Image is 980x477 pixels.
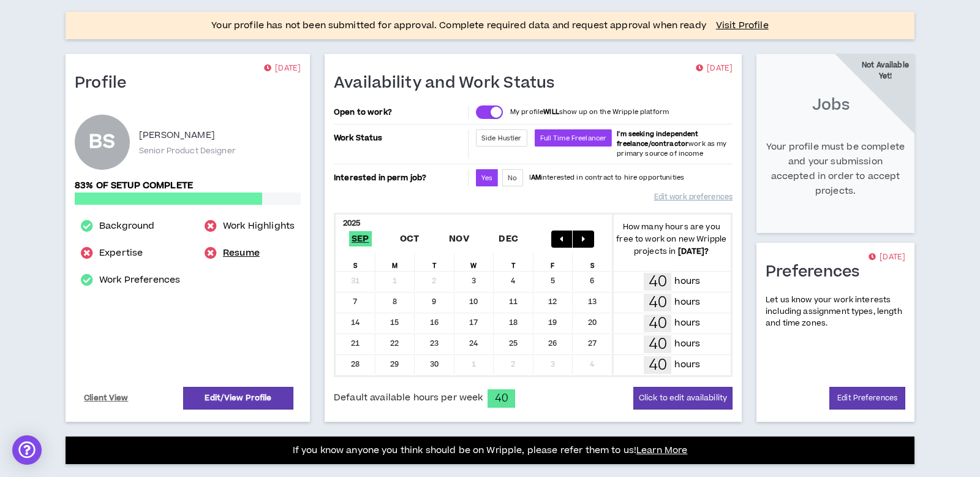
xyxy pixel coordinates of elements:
div: S [573,253,612,271]
div: M [375,253,415,271]
a: Work Highlights [223,219,295,234]
span: Dec [496,231,521,246]
div: T [494,253,533,271]
p: Senior Product Designer [139,145,236,156]
strong: AM [531,173,541,182]
p: I interested in contract to hire opportunities [529,173,685,183]
p: How many hours are you free to work on new Wripple projects in [612,221,731,258]
a: Edit Preferences [829,387,905,410]
b: 2025 [343,218,361,229]
p: hours [674,358,700,372]
p: Work Status [334,129,466,147]
p: [DATE] [869,251,905,264]
span: Side Hustler [481,134,522,143]
p: hours [674,275,700,288]
span: No [508,174,517,183]
div: W [454,253,494,271]
a: Edit work preferences [654,186,733,208]
span: work as my primary source of income [617,129,726,158]
p: Open to work? [334,107,466,117]
h1: Availability and Work Status [334,74,564,93]
h1: Preferences [766,262,869,282]
div: T [415,253,454,271]
a: Work Preferences [99,273,180,288]
a: Expertise [99,246,143,261]
span: Oct [398,231,422,246]
b: I'm seeking independent freelance/contractor [617,129,698,148]
p: [PERSON_NAME] [139,128,215,143]
a: Visit Profile [716,20,769,32]
div: Brianna S. [75,115,130,170]
p: hours [674,296,700,309]
div: F [533,253,573,271]
p: hours [674,316,700,330]
p: [DATE] [696,63,733,75]
span: Default available hours per week [334,391,483,405]
p: My profile show up on the Wripple platform [510,107,669,117]
b: [DATE] ? [678,246,709,257]
span: Sep [349,231,372,246]
p: If you know anyone you think should be on Wripple, please refer them to us! [293,443,688,458]
span: Nov [447,231,472,246]
a: Resume [223,246,260,261]
a: Edit/View Profile [183,387,293,410]
div: Open Intercom Messenger [12,435,42,465]
p: Let us know your work interests including assignment types, length and time zones. [766,294,905,330]
a: Background [99,219,154,234]
p: Interested in perm job? [334,169,466,186]
a: Client View [82,387,130,409]
h1: Profile [75,74,136,93]
p: Your profile has not been submitted for approval. Complete required data and request approval whe... [211,18,706,33]
span: Yes [481,174,492,183]
p: hours [674,337,700,351]
div: S [336,253,375,271]
p: 83% of setup complete [75,179,301,193]
a: Learn More [636,444,687,457]
button: Click to edit availability [633,387,733,410]
p: [DATE] [264,63,301,75]
div: BS [89,133,116,151]
strong: WILL [543,107,559,116]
